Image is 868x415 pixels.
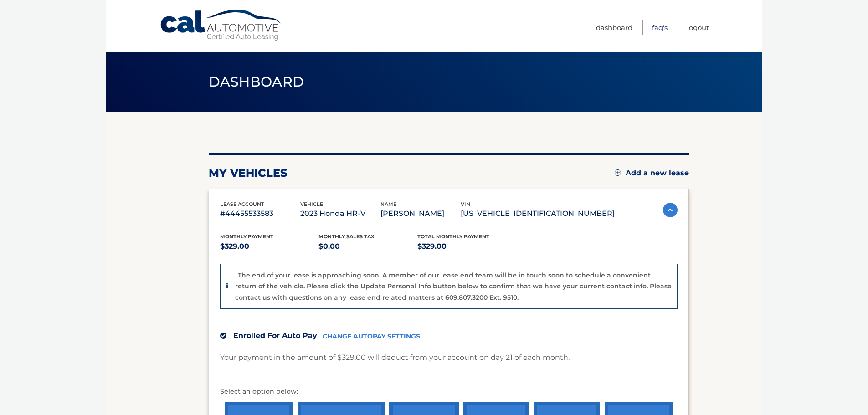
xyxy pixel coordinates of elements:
span: Dashboard [209,73,304,90]
a: Dashboard [596,20,632,35]
p: $329.00 [417,240,516,253]
p: The end of your lease is approaching soon. A member of our lease end team will be in touch soon t... [235,271,672,302]
p: Select an option below: [220,386,678,397]
p: 2023 Honda HR-V [300,207,380,220]
p: #44455533583 [220,207,300,220]
a: FAQ's [652,20,668,35]
span: Total Monthly Payment [417,233,489,240]
span: Monthly Payment [220,233,273,240]
p: Your payment in the amount of $329.00 will deduct from your account on day 21 of each month. [220,351,570,364]
p: $0.00 [318,240,417,253]
h2: my vehicles [209,166,288,180]
span: Monthly sales Tax [318,233,375,240]
a: CHANGE AUTOPAY SETTINGS [323,333,420,340]
p: [US_VEHICLE_IDENTIFICATION_NUMBER] [461,207,615,220]
span: vehicle [300,201,323,207]
p: [PERSON_NAME] [380,207,461,220]
span: lease account [220,201,264,207]
img: accordion-active.svg [663,203,678,217]
p: $329.00 [220,240,319,253]
span: name [380,201,396,207]
a: Cal Automotive [159,9,282,41]
a: Add a new lease [615,169,689,178]
img: add.svg [615,169,621,176]
a: Logout [687,20,709,35]
span: vin [461,201,470,207]
span: Enrolled For Auto Pay [233,331,317,340]
img: check.svg [220,333,226,339]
